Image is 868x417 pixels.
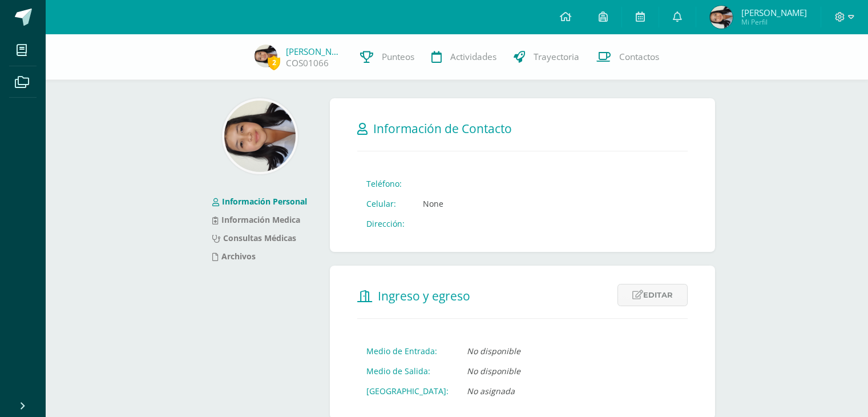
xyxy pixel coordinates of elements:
span: Ingreso y egreso [378,288,470,304]
td: [GEOGRAPHIC_DATA]: [357,381,458,401]
td: None [414,194,453,214]
td: Celular: [357,194,414,214]
i: No asignada [467,386,515,396]
a: Trayectoria [505,34,588,80]
a: COS01066 [286,57,329,69]
span: Información de Contacto [373,121,512,137]
span: Punteos [382,51,414,63]
span: Trayectoria [534,51,579,63]
a: Consultas Médicas [212,232,296,243]
img: f624347e1b0249601f4fbf5a5428dcfc.png [710,6,733,29]
i: No disponible [467,346,520,356]
a: Punteos [352,34,423,80]
span: Actividades [450,51,496,63]
td: Teléfono: [357,174,414,194]
span: 2 [268,55,280,70]
a: Editar [617,284,688,306]
span: Mi Perfil [741,17,807,27]
a: Información Personal [212,196,307,207]
i: No disponible [467,366,520,376]
a: Actividades [423,34,505,80]
a: Información Medica [212,214,300,225]
a: Contactos [588,34,668,80]
a: Archivos [212,251,256,262]
a: [PERSON_NAME] [286,46,343,57]
td: Medio de Entrada: [357,341,458,361]
td: Dirección: [357,214,414,234]
span: Contactos [619,51,659,63]
span: [PERSON_NAME] [741,7,807,18]
img: 6b0168b43d6b8888d1e40bf15fe9d36f.png [224,101,296,172]
td: Medio de Salida: [357,361,458,381]
img: f624347e1b0249601f4fbf5a5428dcfc.png [255,45,277,67]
